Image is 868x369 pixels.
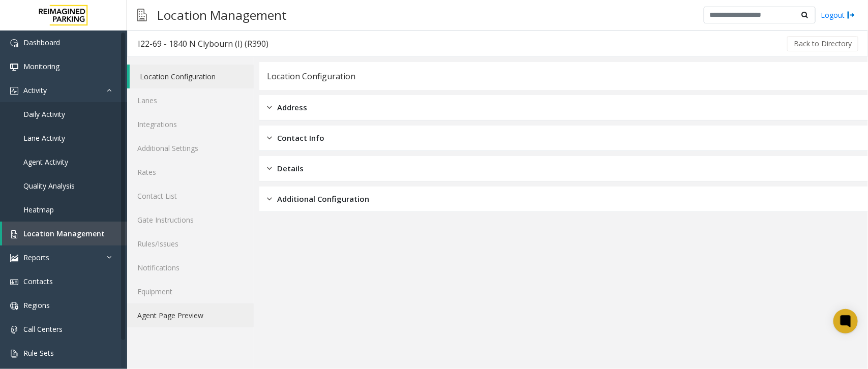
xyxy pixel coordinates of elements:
a: Location Management [2,222,127,245]
img: closed [267,102,272,113]
img: closed [267,193,272,205]
span: Regions [23,300,50,310]
img: 'icon' [10,63,18,71]
button: Back to Directory [787,36,858,51]
img: 'icon' [10,326,18,334]
a: Logout [821,10,855,20]
span: Lane Activity [23,133,65,143]
div: Location Configuration [267,70,355,83]
span: Contacts [23,276,53,286]
a: Rules/Issues [127,232,254,256]
a: Additional Settings [127,136,254,160]
div: I22-69 - 1840 N Clybourn (I) (R390) [138,37,268,50]
span: Quality Analysis [23,181,75,191]
img: closed [267,163,272,174]
img: closed [267,132,272,144]
span: Heatmap [23,205,54,214]
span: Daily Activity [23,109,65,119]
span: Details [277,163,304,174]
a: Rates [127,160,254,184]
span: Additional Configuration [277,193,369,205]
img: logout [847,10,855,20]
span: Activity [23,85,47,95]
a: Lanes [127,88,254,112]
img: pageIcon [137,3,147,27]
img: 'icon' [10,254,18,262]
span: Address [277,102,307,113]
span: Agent Activity [23,157,68,167]
img: 'icon' [10,278,18,286]
span: Location Management [23,229,105,238]
span: Contact Info [277,132,324,144]
h3: Location Management [152,3,292,27]
a: Contact List [127,184,254,208]
a: Notifications [127,256,254,280]
a: Equipment [127,280,254,303]
a: Agent Page Preview [127,303,254,327]
span: Rule Sets [23,348,54,358]
a: Gate Instructions [127,208,254,232]
img: 'icon' [10,39,18,47]
a: Integrations [127,112,254,136]
img: 'icon' [10,350,18,358]
span: Dashboard [23,38,60,47]
span: Monitoring [23,61,59,71]
img: 'icon' [10,302,18,310]
span: Reports [23,253,49,262]
img: 'icon' [10,230,18,238]
a: Location Configuration [130,65,254,88]
span: Call Centers [23,324,63,334]
img: 'icon' [10,87,18,95]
